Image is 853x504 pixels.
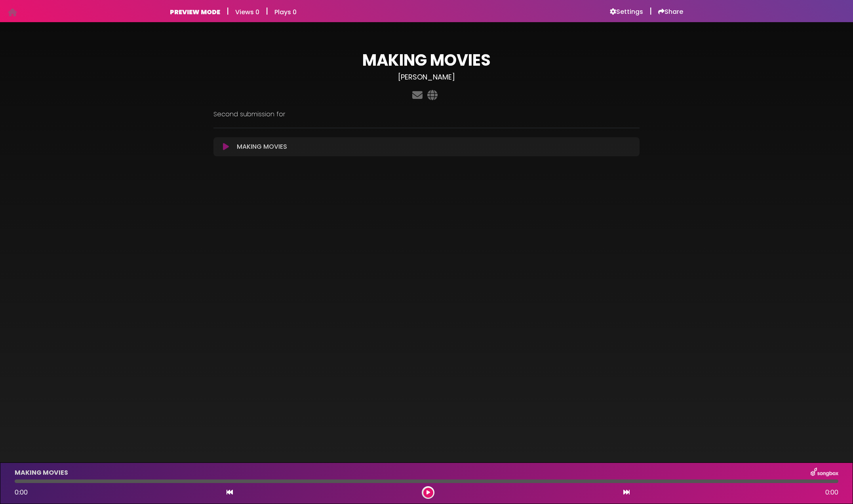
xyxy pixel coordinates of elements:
p: Second submission for [213,110,640,119]
h6: Plays 0 [274,8,297,16]
a: Share [658,8,683,16]
h5: | [649,6,652,16]
h6: PREVIEW MODE [170,8,220,16]
h3: [PERSON_NAME] [213,73,640,81]
h6: Views 0 [235,8,259,16]
a: Settings [610,8,643,16]
h5: | [266,6,268,16]
h1: MAKING MOVIES [213,51,640,70]
p: MAKING MOVIES [237,142,287,152]
h5: | [227,6,229,16]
